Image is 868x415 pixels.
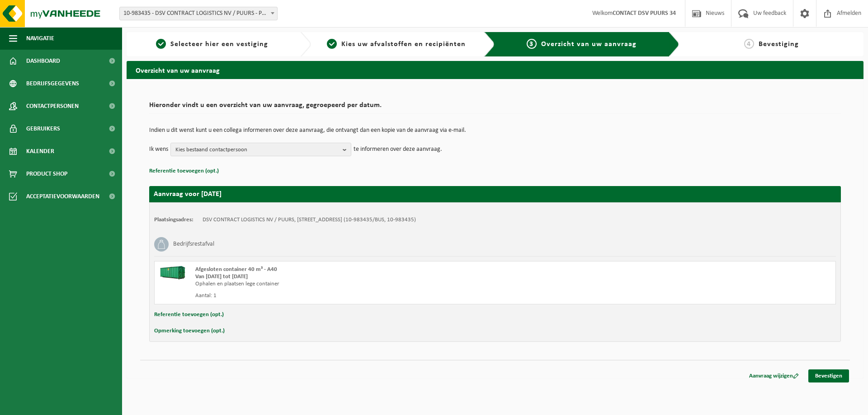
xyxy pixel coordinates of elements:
[26,27,54,50] span: Navigatie
[527,39,537,49] span: 3
[759,41,799,48] span: Bevestiging
[744,39,754,49] span: 4
[159,266,186,280] img: HK-XA-40-GN-00.png
[808,369,849,382] a: Bevestigen
[26,185,99,208] span: Acceptatievoorwaarden
[742,369,806,382] a: Aanvraag wijzigen
[613,10,676,17] strong: CONTACT DSV PUURS 34
[149,127,841,134] p: Indien u dit wenst kunt u een collega informeren over deze aanvraag, die ontvangt dan een kopie v...
[154,325,225,337] button: Opmerking toevoegen (opt.)
[170,41,268,48] span: Selecteer hier een vestiging
[327,39,337,49] span: 2
[120,7,277,20] span: 10-983435 - DSV CONTRACT LOGISTICS NV / PUURS - PUURS-SINT-AMANDS
[127,61,863,79] h2: Overzicht van uw aanvraag
[154,191,222,198] strong: Aanvraag voor [DATE]
[341,41,466,48] span: Kies uw afvalstoffen en recipiënten
[5,395,151,415] iframe: chat widget
[149,102,841,114] h2: Hieronder vindt u een overzicht van uw aanvraag, gegroepeerd per datum.
[26,95,79,117] span: Contactpersonen
[316,39,477,50] a: 2Kies uw afvalstoffen en recipiënten
[175,143,339,157] span: Kies bestaand contactpersoon
[119,7,278,20] span: 10-983435 - DSV CONTRACT LOGISTICS NV / PUURS - PUURS-SINT-AMANDS
[26,140,54,163] span: Kalender
[195,292,531,299] div: Aantal: 1
[195,274,248,280] strong: Van [DATE] tot [DATE]
[170,143,351,156] button: Kies bestaand contactpersoon
[156,39,166,49] span: 1
[195,266,277,272] span: Afgesloten container 40 m³ - A40
[26,163,67,185] span: Product Shop
[203,216,416,224] td: DSV CONTRACT LOGISTICS NV / PUURS, [STREET_ADDRESS] (10-983435/BUS, 10-983435)
[131,39,293,50] a: 1Selecteer hier een vestiging
[26,72,79,95] span: Bedrijfsgegevens
[154,217,193,223] strong: Plaatsingsadres:
[26,50,60,72] span: Dashboard
[541,41,637,48] span: Overzicht van uw aanvraag
[354,143,442,156] p: te informeren over deze aanvraag.
[154,309,224,321] button: Referentie toevoegen (opt.)
[26,117,60,140] span: Gebruikers
[195,280,531,288] div: Ophalen en plaatsen lege container
[149,165,219,177] button: Referentie toevoegen (opt.)
[173,237,214,252] h3: Bedrijfsrestafval
[149,143,168,156] p: Ik wens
